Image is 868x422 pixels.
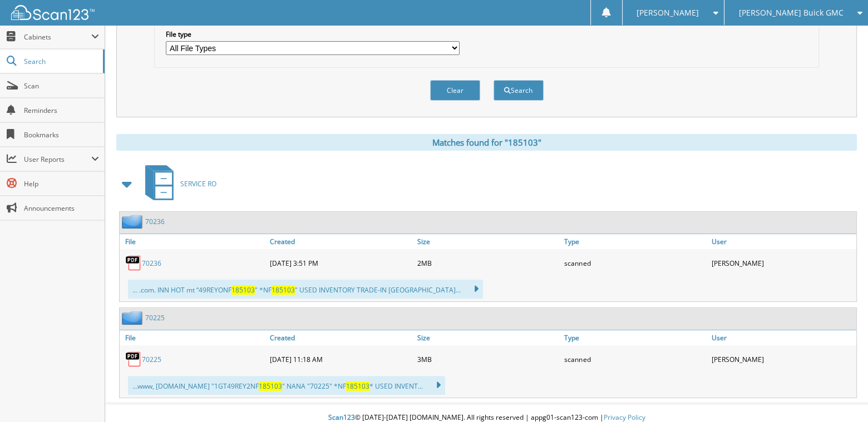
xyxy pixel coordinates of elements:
[637,9,699,16] span: [PERSON_NAME]
[166,29,460,39] label: File type
[24,32,91,42] span: Cabinets
[142,259,161,268] a: 70236
[24,81,99,91] span: Scan
[122,311,145,325] img: folder2.png
[128,280,483,299] div: ... .com. INN HOT mt “49REYONF " *NF " USED INVENTORY TRADE-IN [GEOGRAPHIC_DATA]...
[738,9,843,16] span: [PERSON_NAME] Buick GMC
[430,80,480,101] button: Clear
[120,234,267,249] a: File
[139,162,216,206] a: SERVICE RO
[125,351,142,368] img: PDF.png
[122,215,145,229] img: folder2.png
[494,80,544,101] button: Search
[24,179,99,188] span: Help
[125,255,142,271] img: PDF.png
[142,355,161,364] a: 70225
[272,285,295,295] span: 185103
[709,348,856,370] div: [PERSON_NAME]
[415,252,562,274] div: 2MB
[116,134,857,151] div: Matches found for "185103"
[267,330,415,345] a: Created
[415,234,562,249] a: Size
[11,5,95,20] img: scan123-logo-white.svg
[24,155,91,164] span: User Reports
[24,130,99,140] span: Bookmarks
[604,413,645,422] a: Privacy Policy
[128,376,445,395] div: ...www, [DOMAIN_NAME] "1GT49REY2NF " NANA "70225" *NF * USED INVENT...
[120,330,267,345] a: File
[709,252,856,274] div: [PERSON_NAME]
[259,381,282,391] span: 185103
[415,330,562,345] a: Size
[267,234,415,249] a: Created
[145,313,165,322] a: 70225
[24,203,99,213] span: Announcements
[709,330,856,345] a: User
[561,330,709,345] a: Type
[267,348,415,370] div: [DATE] 11:18 AM
[328,413,355,422] span: Scan123
[145,217,165,226] a: 70236
[561,348,709,370] div: scanned
[709,234,856,249] a: User
[561,252,709,274] div: scanned
[180,179,216,188] span: SERVICE RO
[812,369,868,422] iframe: Chat Widget
[267,252,415,274] div: [DATE] 3:51 PM
[24,106,99,115] span: Reminders
[561,234,709,249] a: Type
[231,285,255,295] span: 185103
[415,348,562,370] div: 3MB
[24,57,97,66] span: Search
[346,381,369,391] span: 185103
